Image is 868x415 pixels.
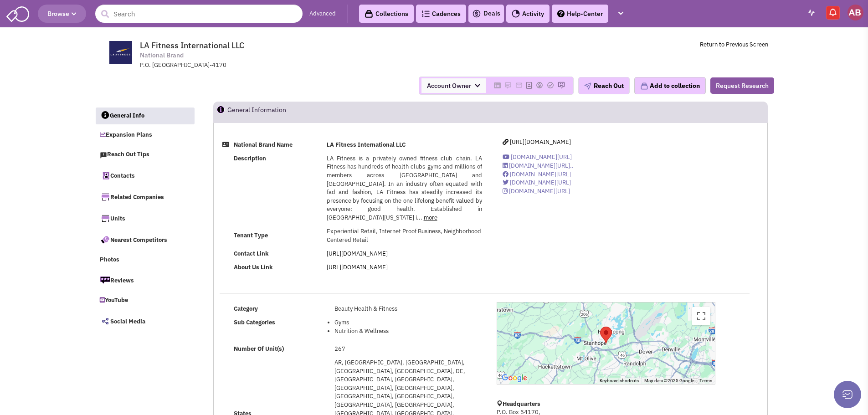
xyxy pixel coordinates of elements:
[95,292,195,309] a: YouTube
[95,271,195,290] a: Reviews
[510,170,571,178] span: [DOMAIN_NAME][URL]
[503,162,574,169] a: [DOMAIN_NAME][URL]..
[47,10,77,18] span: Browse
[334,318,482,327] li: Gyms
[327,263,388,271] a: [URL][DOMAIN_NAME]
[424,214,437,221] a: more
[6,5,29,22] img: SmartAdmin
[634,77,706,94] button: Add to collection
[95,187,195,206] a: Related Companies
[234,305,258,313] b: Category
[332,302,485,316] td: Beauty Health & Fitness
[327,154,482,221] span: LA Fitness is a privately owned fitness club chain. LA Fitness has hundreds of health clubs gyms ...
[359,5,414,23] a: Collections
[95,251,195,269] a: Photos
[334,327,482,336] li: Nutrition & Wellness
[510,138,571,146] span: [URL][DOMAIN_NAME]
[503,400,540,408] b: Headquarters
[503,153,572,161] a: [DOMAIN_NAME][URL]
[552,5,608,23] a: Help-Center
[365,10,373,18] img: icon-collection-lavender-black.svg
[95,127,195,144] a: Expansion Plans
[536,82,543,89] img: Please add to your accounts
[234,318,275,326] b: Sub Categories
[578,77,630,94] button: Reach Out
[710,77,774,94] button: Request Research
[499,372,529,384] a: Open this area in Google Maps (opens a new window)
[96,108,195,125] a: General Info
[700,41,768,48] a: Return to Previous Screen
[38,5,86,23] button: Browse
[509,187,570,195] span: [DOMAIN_NAME][URL]
[234,231,268,239] b: Tenant Type
[503,138,571,146] a: [URL][DOMAIN_NAME]
[327,141,406,149] b: LA Fitness International LLC
[644,378,694,383] span: Map data ©2025 Google
[515,82,523,89] img: Please add to your accounts
[95,166,195,185] a: Contacts
[95,146,195,164] a: Reach Out Tips
[324,225,485,247] td: Experiential Retail, Internet Proof Business, Neighborhood Centered Retail
[234,154,266,162] b: Description
[234,345,284,353] b: Number Of Unit(s)
[140,61,378,70] div: P.O. [GEOGRAPHIC_DATA]-4170
[95,312,195,331] a: Social Media
[511,153,572,161] span: [DOMAIN_NAME][URL]
[640,82,648,90] img: icon-collection-lavender.png
[558,82,565,89] img: Please add to your accounts
[510,179,571,186] span: [DOMAIN_NAME][URL]
[499,372,529,384] img: Google
[596,323,616,347] div: LA Fitness International LLC
[503,179,571,186] a: [DOMAIN_NAME][URL]
[600,378,639,384] button: Keyboard shortcuts
[509,162,574,169] span: [DOMAIN_NAME][URL]..
[512,10,520,18] img: Activity.png
[332,342,485,356] td: 267
[472,8,481,19] img: icon-deals.svg
[140,51,184,60] span: National Brand
[584,82,591,90] img: plane.png
[234,263,273,271] b: About Us Link
[227,102,286,122] h2: General Information
[95,5,303,23] input: Search
[234,250,269,257] b: Contact Link
[309,10,336,18] a: Advanced
[692,307,710,325] button: Toggle fullscreen view
[506,5,550,23] a: Activity
[234,141,293,149] b: National Brand Name
[95,230,195,249] a: Nearest Competitors
[557,10,565,17] img: help.png
[421,78,486,93] span: Account Owner
[503,187,570,195] a: [DOMAIN_NAME][URL]
[327,250,388,257] a: [URL][DOMAIN_NAME]
[503,170,571,178] a: [DOMAIN_NAME][URL]
[421,10,430,17] img: Cadences_logo.png
[472,8,500,19] a: Deals
[140,40,244,51] span: LA Fitness International LLC
[95,209,195,228] a: Units
[416,5,466,23] a: Cadences
[504,82,512,89] img: Please add to your accounts
[547,82,554,89] img: Please add to your accounts
[699,378,712,383] a: Terms
[847,5,863,20] img: Alicia Brown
